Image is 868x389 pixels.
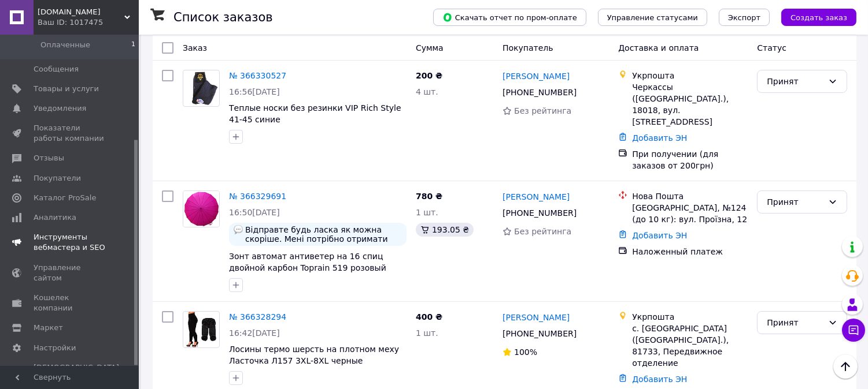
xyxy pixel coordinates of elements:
[500,205,579,221] div: [PHONE_NUMBER]
[34,84,99,94] span: Товары и услуги
[767,75,823,88] div: Принят
[503,191,570,203] a: [PERSON_NAME]
[416,43,444,53] span: Сумма
[34,123,107,144] span: Показатели работы компании
[781,9,856,26] button: Создать заказ
[131,40,135,50] span: 1
[503,43,553,53] span: Покупатель
[229,252,386,272] a: Зонт автомат антиветер на 16 спиц двойной карбон Toprain 519 розовый
[229,71,286,80] a: № 366330527
[842,319,865,342] button: Чат с покупателем
[34,64,79,74] span: Сообщения
[632,202,748,225] div: [GEOGRAPHIC_DATA], №124 (до 10 кг): вул. Проїзна, 12
[245,225,402,244] span: Відправте будь ласка як можна скоріше. Мені потрібно отримати парасольку в четвер. Дякую
[34,173,81,184] span: Покупатели
[416,208,438,217] span: 1 шт.
[632,246,748,257] div: Наложенный платеж
[632,148,748,171] div: При получении (для заказов от 200грн)
[34,103,86,114] span: Уведомления
[34,263,107,283] span: Управление сайтом
[34,212,76,223] span: Аналитика
[34,293,107,313] span: Кошелек компании
[416,87,438,96] span: 4 шт.
[767,316,823,329] div: Принят
[632,70,748,81] div: Укрпошта
[229,312,286,321] a: № 366328294
[229,192,286,201] a: № 366329691
[632,231,687,240] a: Добавить ЭН
[632,133,687,143] a: Добавить ЭН
[770,12,856,21] a: Создать заказ
[618,43,699,53] span: Доставка и оплата
[632,190,748,202] div: Нова Пошта
[229,328,280,338] span: 16:42[DATE]
[503,312,570,323] a: [PERSON_NAME]
[416,312,442,321] span: 400 ₴
[632,375,687,384] a: Добавить ЭН
[38,17,139,28] div: Ваш ID: 1017475
[500,84,579,100] div: [PHONE_NUMBER]
[757,43,786,53] span: Статус
[767,196,823,208] div: Принят
[183,311,220,348] a: Фото товару
[34,193,96,203] span: Каталог ProSale
[229,87,280,96] span: 16:56[DATE]
[183,191,219,227] img: Фото товару
[229,103,401,124] a: Теплые носки без резинки VIP Rich Style 41-45 синие
[38,7,124,17] span: DELLAMODA.COM.UA
[433,9,586,26] button: Скачать отчет по пром-оплате
[183,70,219,106] img: Фото товару
[34,232,107,253] span: Инструменты вебмастера и SEO
[34,323,63,333] span: Маркет
[791,13,847,22] span: Создать заказ
[34,343,76,353] span: Настройки
[173,10,273,24] h1: Список заказов
[833,354,858,379] button: Наверх
[607,13,698,22] span: Управление статусами
[34,153,64,163] span: Отзывы
[234,225,243,234] img: :speech_balloon:
[632,311,748,323] div: Укрпошта
[719,9,770,26] button: Экспорт
[183,70,220,107] a: Фото товару
[514,227,571,236] span: Без рейтинга
[183,43,207,53] span: Заказ
[229,345,399,365] a: Лосины термо шерсть на плотном меху Ласточка Л157 3XL-8XL черные
[416,192,442,201] span: 780 ₴
[632,81,748,128] div: Черкассы ([GEOGRAPHIC_DATA].), 18018, вул. [STREET_ADDRESS]
[514,106,571,115] span: Без рейтинга
[40,40,90,50] span: Оплаченные
[514,347,537,357] span: 100%
[416,223,474,237] div: 193.05 ₴
[416,328,438,338] span: 1 шт.
[229,208,280,217] span: 16:50[DATE]
[183,190,220,227] a: Фото товару
[632,323,748,369] div: с. [GEOGRAPHIC_DATA] ([GEOGRAPHIC_DATA].), 81733, Передвижное отделение
[442,12,577,23] span: Скачать отчет по пром-оплате
[598,9,707,26] button: Управление статусами
[728,13,760,22] span: Экспорт
[186,312,216,347] img: Фото товару
[503,70,570,82] a: [PERSON_NAME]
[500,326,579,342] div: [PHONE_NUMBER]
[416,71,442,80] span: 200 ₴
